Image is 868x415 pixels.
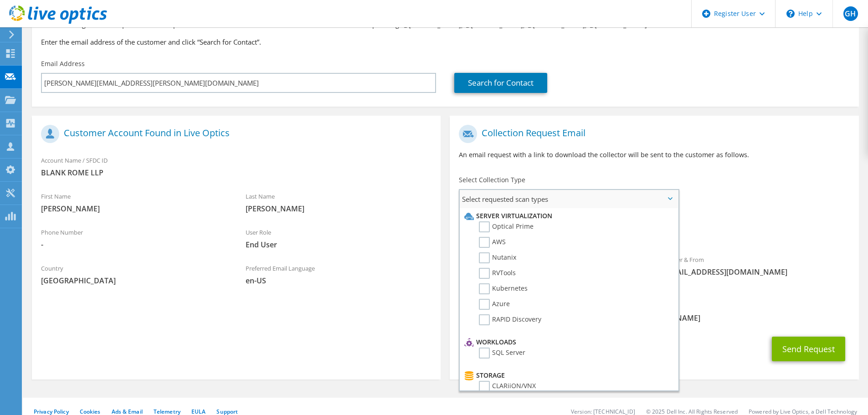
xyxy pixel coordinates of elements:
span: [GEOGRAPHIC_DATA] [41,276,227,286]
a: Search for Contact [454,73,547,93]
label: Azure [479,299,510,310]
div: Account Name / SFDC ID [32,151,441,182]
button: Send Request [772,337,845,361]
div: To [450,250,654,292]
li: Server Virtualization [462,210,673,221]
label: RVTools [479,268,516,279]
span: End User [246,240,432,250]
li: Workloads [462,337,673,348]
h3: Enter the email address of the customer and click “Search for Contact”. [41,37,850,47]
span: [EMAIL_ADDRESS][DOMAIN_NAME] [663,267,850,277]
label: Nutanix [479,252,516,263]
span: Select requested scan types [460,190,678,208]
span: - [41,240,227,250]
label: Email Address [41,59,85,68]
svg: \n [786,10,795,18]
div: Preferred Email Language [236,259,441,290]
span: [PERSON_NAME] [246,204,432,214]
div: CC & Reply To [450,296,858,328]
label: RAPID Discovery [479,314,541,325]
label: Kubernetes [479,283,528,294]
label: SQL Server [479,348,525,359]
h1: Customer Account Found in Live Optics [41,125,427,143]
span: [PERSON_NAME] [41,204,227,214]
div: Phone Number [32,223,236,254]
span: GH [843,6,858,21]
label: CLARiiON/VNX [479,381,536,392]
li: Storage [462,370,673,381]
div: Country [32,259,236,290]
p: An email request with a link to download the collector will be sent to the customer as follows. [459,150,849,160]
span: en-US [246,276,432,286]
div: Last Name [236,187,441,218]
label: Select Collection Type [459,175,525,184]
div: Requested Collections [450,212,858,246]
span: BLANK ROME LLP [41,168,431,178]
div: Sender & From [654,250,859,282]
div: User Role [236,223,441,254]
label: Optical Prime [479,221,534,232]
div: First Name [32,187,236,218]
label: AWS [479,237,506,248]
h1: Collection Request Email [459,125,845,143]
